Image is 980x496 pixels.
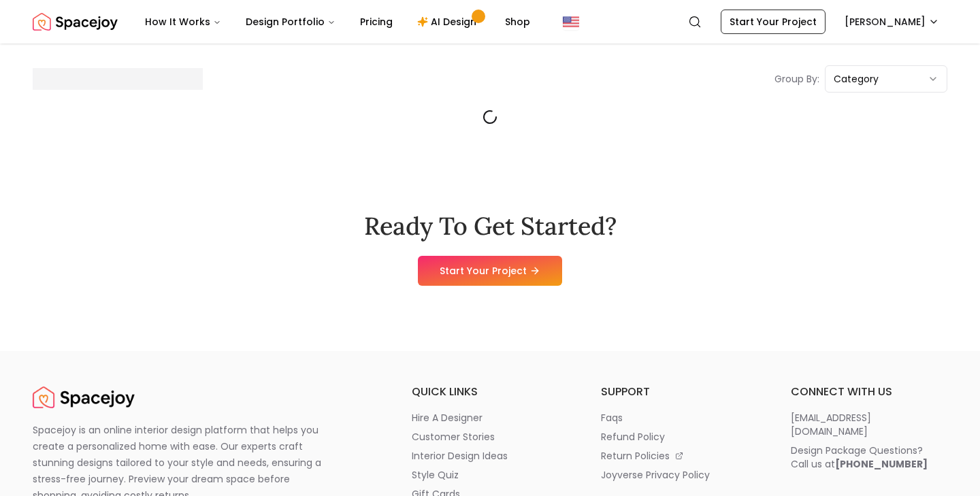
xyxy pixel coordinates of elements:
[33,384,135,411] img: Spacejoy Logo
[601,449,670,463] p: return policies
[601,468,757,482] a: joyverse privacy policy
[494,8,541,35] a: Shop
[364,212,617,239] h2: Ready To Get Started?
[412,468,459,482] p: style quiz
[791,444,928,471] div: Design Package Questions? Call us at
[721,10,826,34] a: Start Your Project
[836,10,947,34] button: [PERSON_NAME]
[412,430,495,444] p: customer stories
[134,8,541,35] nav: Main
[418,256,562,286] a: Start Your Project
[235,8,346,35] button: Design Portfolio
[601,430,757,444] a: refund policy
[349,8,404,35] a: Pricing
[33,8,118,35] a: Spacejoy
[412,411,483,425] p: hire a designer
[406,8,491,35] a: AI Design
[412,411,568,425] a: hire a designer
[134,8,232,35] button: How It Works
[412,449,568,463] a: interior design ideas
[412,449,508,463] p: interior design ideas
[412,430,568,444] a: customer stories
[563,14,579,30] img: United States
[601,468,710,482] p: joyverse privacy policy
[835,457,928,471] b: [PHONE_NUMBER]
[791,411,947,438] a: [EMAIL_ADDRESS][DOMAIN_NAME]
[412,384,568,400] h6: quick links
[601,411,757,425] a: faqs
[601,411,623,425] p: faqs
[774,72,819,86] p: Group By:
[601,430,665,444] p: refund policy
[791,444,947,471] a: Design Package Questions?Call us at[PHONE_NUMBER]
[601,384,757,400] h6: support
[33,8,118,35] img: Spacejoy Logo
[791,384,947,400] h6: connect with us
[601,449,757,463] a: return policies
[33,384,135,411] a: Spacejoy
[412,468,568,482] a: style quiz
